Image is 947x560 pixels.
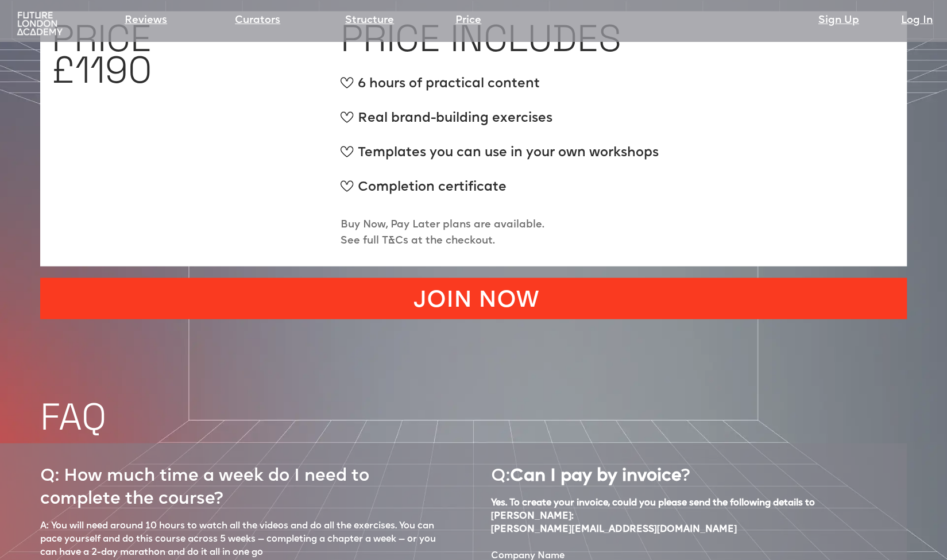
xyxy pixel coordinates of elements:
[491,525,737,534] strong: [PERSON_NAME][EMAIL_ADDRESS][DOMAIN_NAME] ‍
[341,22,621,54] h1: PRICE INCLUDES
[40,399,947,435] h1: FAQ
[235,13,280,29] a: Curators
[491,455,690,488] h2: Q: ?
[341,178,659,207] div: Completion certificate
[491,499,815,521] strong: Yes. To create your invoice, could you please send the following details to [PERSON_NAME]:
[341,75,659,103] div: 6 hours of practical content
[40,278,907,319] a: JOIN NOW
[125,13,167,29] a: Reviews
[40,455,445,511] h2: Q: How much time a week do I need to complete the course?
[341,144,659,172] div: Templates you can use in your own workshops
[510,468,682,485] strong: Can I pay by invoice
[345,13,394,29] a: Structure
[818,13,859,29] a: Sign Up
[40,520,445,559] p: A: You will need around 10 hours to watch all the videos and do all the exercises. You can pace y...
[901,13,933,29] a: Log In
[341,109,659,138] div: Real brand-building exercises
[52,22,152,86] h1: PRICE £1190
[341,217,544,249] p: Buy Now, Pay Later plans are available. See full T&Cs at the checkout.
[491,523,896,550] a: [PERSON_NAME][EMAIL_ADDRESS][DOMAIN_NAME]‍
[455,13,481,29] a: Price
